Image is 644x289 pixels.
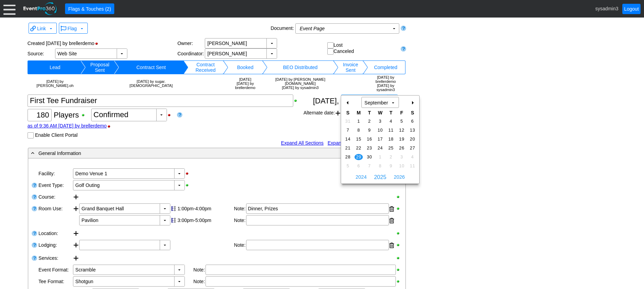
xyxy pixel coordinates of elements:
[389,204,394,214] div: Remove room
[398,154,406,160] span: 3
[94,41,102,46] div: Hide Status Bar when printing; click to show Status Bar when printing.
[375,144,386,153] td: September 24, 2025
[397,117,407,126] td: September 5, 2025
[344,136,352,142] span: 14
[246,203,389,214] div: Dinner, Prizes
[37,26,46,31] span: Link
[327,42,398,55] div: Lost Canceled
[407,117,418,126] td: September 6, 2025
[386,144,396,153] td: September 25, 2025
[170,215,177,225] div: Show this item on timeline; click to toggle
[409,127,416,133] span: 13
[38,239,72,252] div: Lodging:
[396,256,402,260] div: Show Services when printing; click to hide Services when printing.
[398,127,406,133] span: 12
[346,110,349,115] span: S
[119,60,183,74] td: Change status to Contract Sent
[396,279,402,284] div: Show Tee Format when printing; click to hide Tee Format when printing.
[228,60,263,74] td: Change status to Booked
[365,99,388,106] div: September
[409,163,416,169] span: 11
[341,95,420,184] div: dijit_form_DateTextBox_1_popup
[344,145,352,151] span: 21
[396,267,402,272] div: Show Event Format when printing; click to hide Event Format when printing.
[300,26,325,31] i: Event Page
[119,74,183,93] td: [DATE] by sugar.[DEMOGRAPHIC_DATA]
[389,240,394,251] div: Remove lodging
[368,60,403,74] td: Change status to Completed
[193,265,205,275] div: Note:
[38,252,72,264] div: Services:
[375,135,386,144] td: September 17, 2025
[342,135,353,144] td: September 14, 2025
[386,162,396,170] td: October 9, 2025
[398,145,406,151] span: 26
[67,26,77,31] span: Flag
[61,24,85,32] span: Flag
[3,3,15,15] div: Menu: Click or 'Crtl+M' to toggle menu open/close
[234,203,246,214] div: Note:
[389,215,394,226] div: Remove room
[364,117,375,126] td: September 2, 2025
[281,140,324,146] a: Expand All Sections
[364,144,375,153] td: September 23, 2025
[313,97,339,105] span: [DATE],
[188,60,223,74] td: Change status to Contract Received
[353,162,364,170] td: October 6, 2025
[341,95,420,184] div: September 2025
[344,118,352,124] span: 31
[378,110,382,115] span: W
[397,135,407,144] td: September 19, 2025
[353,126,364,135] td: September 8, 2025
[364,153,375,162] td: September 30, 2025
[178,218,232,223] div: 3:00pm-5:00pm
[373,174,388,180] span: 2025
[22,1,58,16] img: EventPro360
[363,99,396,106] span: September
[387,145,395,151] span: 25
[38,276,72,287] div: Tee Format:
[35,132,78,138] label: Enable Client Portal
[357,110,361,115] span: M
[167,113,175,118] div: Hide Guest Count Status when printing; click to show Guest Count Status when printing.
[228,74,263,93] td: [DATE] [DATE] by brellerdemo
[73,192,79,202] div: Add course
[390,110,393,115] span: T
[81,113,89,118] div: Show Guest Count when printing; click to hide Guest Count when printing.
[622,4,641,14] a: Logout
[387,118,395,124] span: 4
[38,227,72,239] div: Location:
[73,228,79,238] div: Add room
[177,51,205,56] div: Coordinator:
[375,126,386,135] td: September 10, 2025
[368,110,371,115] span: T
[38,264,72,276] div: Event Format:
[185,171,193,176] div: Hide Facility when printing; click to show Facility when printing.
[30,74,81,93] td: [DATE] by [PERSON_NAME].oh
[386,135,396,144] td: September 18, 2025
[177,203,233,214] div: Edit start & end times
[355,127,362,133] span: 8
[376,118,384,124] span: 3
[73,203,79,227] div: Add room
[67,5,112,12] span: Flags & Touches (2)
[375,117,386,126] td: September 3, 2025
[30,24,54,32] span: Link
[73,240,79,252] div: Add lodging (or copy when double-clicked)
[342,144,353,153] td: September 21, 2025
[30,60,81,74] td: Change status to Lead
[38,168,72,179] div: Facility:
[386,153,396,162] td: October 2, 2025
[267,74,333,93] td: [DATE] by [PERSON_NAME][DOMAIN_NAME] [DATE] by sysadmin3
[304,107,406,119] div: Alternate date:
[178,206,232,211] div: 1:00pm-4:00pm
[376,136,384,142] span: 17
[185,183,193,188] div: Show Event Type when printing; click to hide Event Type when printing.
[364,126,375,135] td: September 9, 2025
[353,117,364,126] td: September 1, 2025
[30,149,376,157] div: General Information
[354,172,368,182] span: 2024
[400,110,403,115] span: F
[269,23,295,35] div: Document:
